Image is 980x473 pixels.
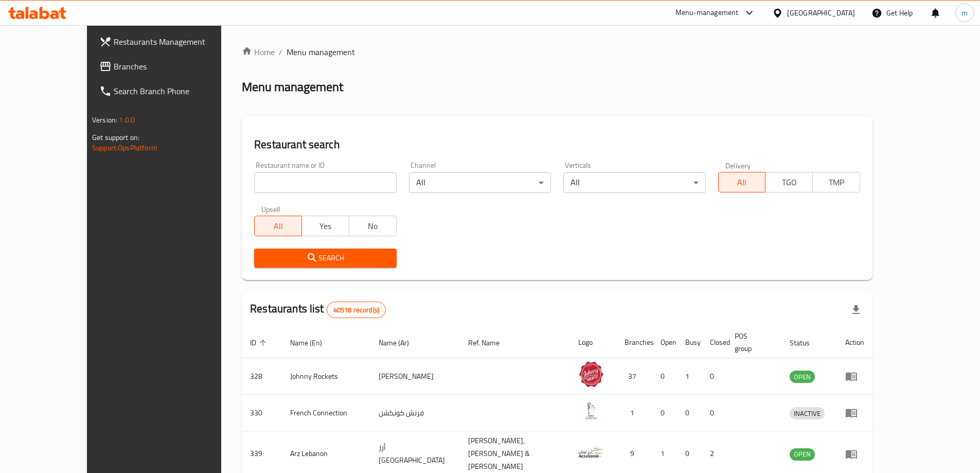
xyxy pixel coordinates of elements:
a: Branches [91,54,251,79]
a: Support.OpsPlatform [92,141,157,154]
div: [GEOGRAPHIC_DATA] [787,7,855,19]
button: TMP [812,172,860,192]
span: Ref. Name [468,337,513,349]
button: Yes [301,216,349,236]
a: Restaurants Management [91,29,251,54]
img: Johnny Rockets [578,361,604,387]
td: [PERSON_NAME] [370,358,460,395]
th: Branches [616,327,652,358]
h2: Restaurants list [250,301,386,318]
span: TGO [770,175,809,190]
span: INACTIVE [790,408,825,419]
button: No [349,216,397,236]
span: 1.0.0 [119,113,135,127]
div: All [563,172,705,193]
span: Restaurants Management [114,36,242,48]
div: Export file [844,297,868,322]
button: All [718,172,766,192]
div: Menu [845,448,864,460]
span: All [259,219,298,234]
td: 0 [702,358,726,395]
nav: breadcrumb [242,46,872,58]
span: All [723,175,762,190]
span: OPEN [790,448,815,460]
span: Name (Ar) [379,337,422,349]
span: ID [250,337,270,349]
a: Search Branch Phone [91,79,251,103]
div: All [409,172,551,193]
button: All [254,216,302,236]
div: Menu-management [675,7,739,19]
label: Delivery [725,162,751,169]
h2: Menu management [242,79,343,95]
td: 0 [652,395,677,431]
td: 1 [677,358,702,395]
td: فرنش كونكشن [370,395,460,431]
button: Search [254,249,396,268]
div: Menu [845,407,864,419]
span: Branches [114,60,242,73]
a: Home [242,46,275,58]
span: Get support on: [92,131,139,144]
span: TMP [817,175,856,190]
span: Menu management [287,46,355,58]
th: Open [652,327,677,358]
span: m [961,7,968,19]
td: Johnny Rockets [282,358,370,395]
span: Version: [92,113,117,127]
h2: Restaurant search [254,137,860,152]
span: Search Branch Phone [114,85,242,97]
span: Name (En) [290,337,335,349]
th: Busy [677,327,702,358]
li: / [279,46,282,58]
td: 328 [242,358,282,395]
td: 0 [652,358,677,395]
span: Status [790,337,823,349]
th: Logo [570,327,616,358]
div: OPEN [790,448,815,461]
td: 0 [677,395,702,431]
div: Menu [845,370,864,382]
span: POS group [735,330,769,355]
td: 330 [242,395,282,431]
label: Upsell [261,205,280,213]
td: 1 [616,395,652,431]
span: No [353,219,393,234]
button: TGO [765,172,813,192]
td: 0 [702,395,726,431]
div: Total records count [327,302,386,318]
span: Yes [306,219,345,234]
img: French Connection [578,398,604,424]
td: 37 [616,358,652,395]
span: 40518 record(s) [327,305,385,315]
img: Arz Lebanon [578,439,604,465]
span: OPEN [790,371,815,383]
th: Action [837,327,872,358]
span: Search [262,252,388,265]
div: INACTIVE [790,407,825,419]
input: Search for restaurant name or ID.. [254,172,396,193]
td: French Connection [282,395,370,431]
th: Closed [702,327,726,358]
